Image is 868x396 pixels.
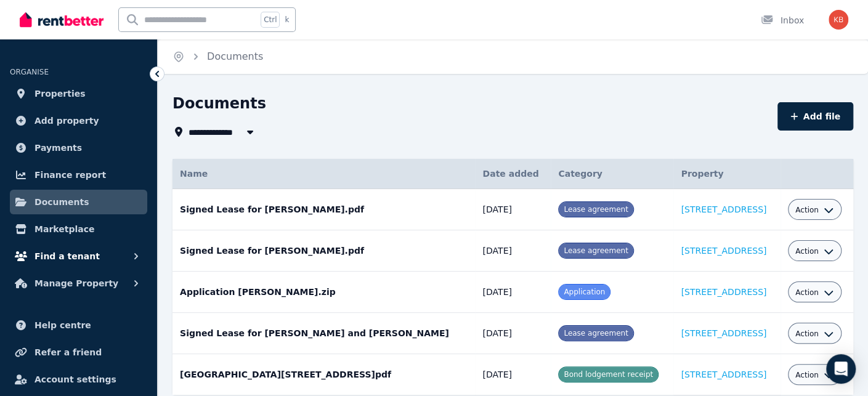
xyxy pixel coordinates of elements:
[795,329,819,339] span: Action
[34,249,100,264] span: Find a tenant
[475,230,551,272] td: [DATE]
[681,370,766,379] a: [STREET_ADDRESS]
[10,190,147,214] a: Documents
[564,205,628,214] span: Lease agreement
[34,113,99,128] span: Add property
[795,246,834,256] button: Action
[10,244,147,269] button: Find a tenant
[475,313,551,354] td: [DATE]
[34,345,102,360] span: Refer a friend
[681,204,766,214] a: [STREET_ADDRESS]
[795,329,834,339] button: Action
[172,354,475,395] td: [GEOGRAPHIC_DATA][STREET_ADDRESS]pdf
[158,39,278,74] nav: Breadcrumb
[795,288,819,297] span: Action
[34,140,82,155] span: Payments
[795,205,834,215] button: Action
[795,205,819,215] span: Action
[826,354,856,384] div: Open Intercom Messenger
[564,288,605,296] span: Application
[34,276,118,291] span: Manage Property
[681,328,766,338] a: [STREET_ADDRESS]
[681,287,766,297] a: [STREET_ADDRESS]
[777,102,853,131] button: Add file
[10,163,147,187] a: Finance report
[10,81,147,106] a: Properties
[475,354,551,395] td: [DATE]
[172,189,475,230] td: Signed Lease for [PERSON_NAME].pdf
[564,329,628,337] span: Lease agreement
[34,195,89,209] span: Documents
[795,370,834,380] button: Action
[829,10,848,30] img: Ky Best
[475,272,551,313] td: [DATE]
[34,168,106,182] span: Finance report
[10,68,49,76] span: ORGANISE
[795,288,834,297] button: Action
[261,12,280,28] span: Ctrl
[172,94,266,113] h1: Documents
[564,370,653,379] span: Bond lodgement receipt
[207,51,263,62] a: Documents
[10,367,147,392] a: Account settings
[795,246,819,256] span: Action
[34,372,116,387] span: Account settings
[673,159,781,189] th: Property
[10,271,147,296] button: Manage Property
[172,272,475,313] td: Application [PERSON_NAME].zip
[20,10,103,29] img: RentBetter
[10,313,147,337] a: Help centre
[10,340,147,365] a: Refer a friend
[761,14,804,26] div: Inbox
[172,313,475,354] td: Signed Lease for [PERSON_NAME] and [PERSON_NAME]
[34,86,86,101] span: Properties
[795,370,819,380] span: Action
[564,246,628,255] span: Lease agreement
[551,159,673,189] th: Category
[681,246,766,256] a: [STREET_ADDRESS]
[34,318,91,333] span: Help centre
[172,230,475,272] td: Signed Lease for [PERSON_NAME].pdf
[34,222,94,236] span: Marketplace
[475,189,551,230] td: [DATE]
[10,108,147,133] a: Add property
[10,135,147,160] a: Payments
[285,15,289,25] span: k
[10,217,147,241] a: Marketplace
[180,169,208,179] span: Name
[475,159,551,189] th: Date added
